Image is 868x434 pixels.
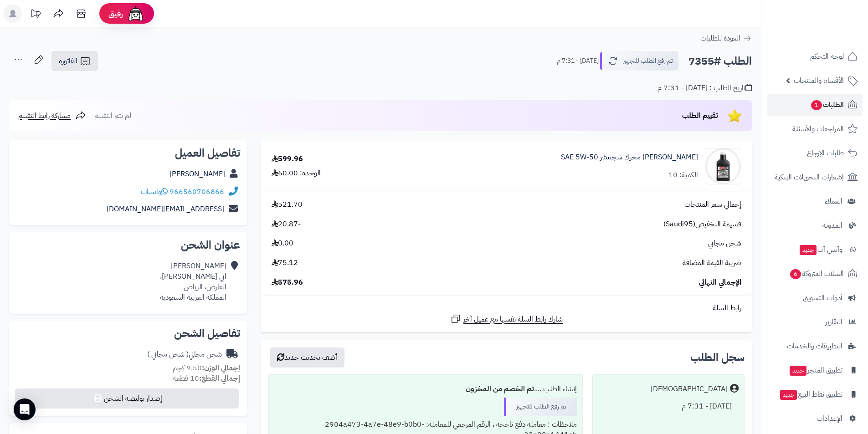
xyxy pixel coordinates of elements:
[107,204,224,214] a: [EMAIL_ADDRESS][DOMAIN_NAME]
[767,408,863,429] a: الإعدادات
[274,380,576,398] div: إنشاء الطلب ....
[16,240,240,250] h2: عنوان الشحن
[825,316,842,328] span: التقارير
[767,287,863,309] a: أدوات التسويق
[15,388,239,408] button: إصدار بوليصة الشحن
[663,219,741,230] span: قسيمة التخفيض(Saudi95)
[272,168,321,179] div: الوحدة: 60.00
[807,147,844,159] span: طلبات الإرجاع
[767,311,863,333] a: التقارير
[690,352,745,363] h3: سجل الطلب
[767,214,863,236] a: المدونة
[822,219,842,232] span: المدونة
[600,51,679,71] button: تم رفع الطلب للتجهيز
[700,33,740,44] span: العودة للطلبات
[767,118,863,140] a: المراجعات والأسئلة
[682,110,718,121] span: تقييم الطلب
[825,195,842,208] span: العملاء
[767,142,863,164] a: طلبات الإرجاع
[18,110,86,121] a: مشاركة رابط التقييم
[160,261,226,302] div: [PERSON_NAME] ابي [PERSON_NAME]، العارض، الرياض المملكة العربية السعودية
[792,123,844,135] span: المراجعات والأسئلة
[789,364,842,377] span: تطبيق المتجر
[767,46,863,67] a: لوحة التحكم
[141,186,168,197] a: واتساب
[799,243,842,256] span: وآتس آب
[767,335,863,357] a: التطبيقات والخدمات
[705,148,741,184] img: AMSOIL%205W50-90x90.jpg
[700,33,752,44] a: العودة للطلبات
[169,186,224,197] a: 966560706866
[780,390,797,400] span: جديد
[683,258,741,268] span: ضريبة القيمة المضافة
[684,199,741,210] span: إجمالي سعر المنتجات
[94,110,131,121] span: لم يتم التقييم
[699,277,741,288] span: الإجمالي النهائي
[789,267,844,280] span: السلات المتروكة
[767,166,863,188] a: إشعارات التحويلات البنكية
[598,398,739,415] div: [DATE] - 7:31 م
[767,359,863,381] a: تطبيق المتجرجديد
[767,239,863,260] a: وآتس آبجديد
[787,340,842,352] span: التطبيقات والخدمات
[767,383,863,405] a: تطبيق نقاط البيعجديد
[779,388,842,401] span: تطبيق نقاط البيع
[794,74,844,87] span: الأقسام والمنتجات
[463,314,563,325] span: شارك رابط السلة نفسها مع عميل آخر
[466,383,534,394] b: تم الخصم من المخزون
[272,277,303,288] span: 575.96
[14,398,36,420] div: Open Intercom Messenger
[775,171,844,184] span: إشعارات التحويلات البنكية
[59,56,77,66] span: الفاتورة
[272,258,298,268] span: 75.12
[51,51,98,71] a: الفاتورة
[810,98,844,111] span: الطلبات
[147,349,222,360] div: شحن مجاني
[108,8,123,19] span: رفيق
[202,363,240,373] strong: إجمالي الوزن:
[169,168,225,179] a: [PERSON_NAME]
[272,154,303,164] div: 599.96
[272,238,293,249] span: 0.00
[450,313,563,325] a: شارك رابط السلة نفسها مع عميل آخر
[767,94,863,116] a: الطلبات1
[557,56,599,66] small: [DATE] - 7:31 م
[272,199,303,210] span: 521.70
[16,148,240,158] h2: تفاصيل العميل
[811,100,822,111] span: 1
[767,263,863,285] a: السلات المتروكة6
[127,5,145,23] img: ai-face.png
[199,373,240,384] strong: إجمالي القطع:
[272,219,301,230] span: -20.87
[668,170,698,180] div: الكمية: 10
[265,303,748,313] div: رابط السلة
[806,19,859,38] img: logo-2.png
[767,190,863,212] a: العملاء
[790,269,801,280] span: 6
[810,50,844,63] span: لوحة التحكم
[504,398,577,416] div: تم رفع الطلب للتجهيز
[817,412,842,425] span: الإعدادات
[18,110,71,121] span: مشاركة رابط التقييم
[800,245,817,255] span: جديد
[270,347,344,368] button: أضف تحديث جديد
[147,349,189,360] span: ( شحن مجاني )
[688,52,752,71] h2: الطلب #7355
[24,5,47,25] a: تحديثات المنصة
[561,152,698,163] a: [PERSON_NAME] محرك سجنتشر SAE 5W-50
[803,291,842,304] span: أدوات التسويق
[16,328,240,339] h2: تفاصيل الشحن
[173,373,240,384] small: 10 قطعة
[790,366,806,376] span: جديد
[708,238,741,249] span: شحن مجاني
[651,384,728,394] div: [DEMOGRAPHIC_DATA]
[657,83,752,93] div: تاريخ الطلب : [DATE] - 7:31 م
[173,363,240,373] small: 9.50 كجم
